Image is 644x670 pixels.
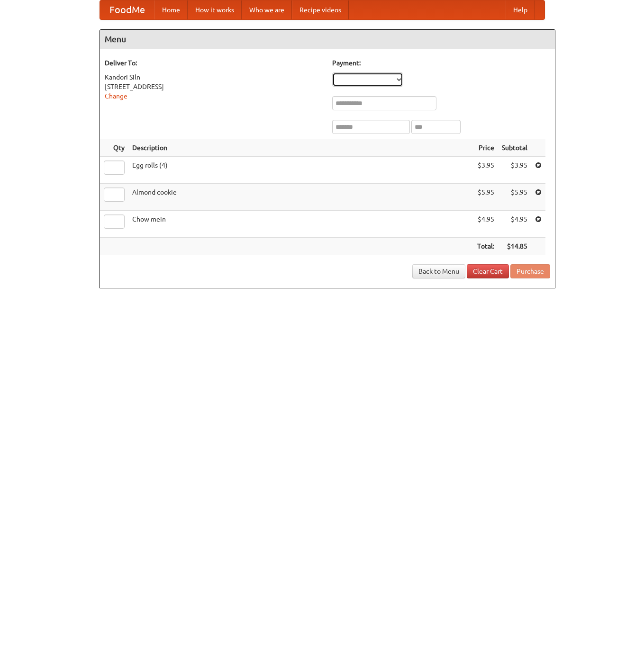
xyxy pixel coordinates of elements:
a: Who we are [242,0,292,19]
td: $4.95 [498,211,531,238]
td: $5.95 [498,184,531,211]
button: Purchase [510,264,550,278]
td: $4.95 [473,211,498,238]
h5: Deliver To: [105,58,323,68]
div: Kandori Siln [105,72,323,82]
a: Home [154,0,188,19]
th: Price [473,139,498,157]
td: Chow mein [128,211,473,238]
a: FoodMe [100,0,154,19]
h5: Payment: [332,58,550,68]
h4: Menu [100,30,555,49]
td: $5.95 [473,184,498,211]
a: Clear Cart [467,264,509,278]
th: Subtotal [498,139,531,157]
a: Recipe videos [292,0,349,19]
td: Egg rolls (4) [128,157,473,184]
th: Total: [473,238,498,255]
td: $3.95 [473,157,498,184]
th: $14.85 [498,238,531,255]
th: Description [128,139,473,157]
a: How it works [188,0,242,19]
a: Change [105,92,127,100]
a: Back to Menu [412,264,465,278]
td: Almond cookie [128,184,473,211]
a: Help [506,0,535,19]
td: $3.95 [498,157,531,184]
div: [STREET_ADDRESS] [105,82,323,91]
th: Qty [100,139,128,157]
